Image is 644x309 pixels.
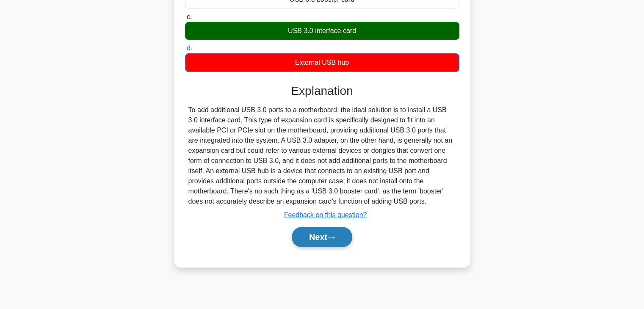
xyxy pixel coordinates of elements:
span: d. [187,44,192,52]
div: To add additional USB 3.0 ports to a motherboard, the ideal solution is to install a USB 3.0 inte... [188,105,456,207]
div: USB 3.0 interface card [185,22,459,40]
h3: Explanation [190,84,454,98]
div: External USB hub [185,53,459,72]
button: Next [292,227,352,247]
span: c. [187,13,192,20]
a: Feedback on this question? [284,211,367,218]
